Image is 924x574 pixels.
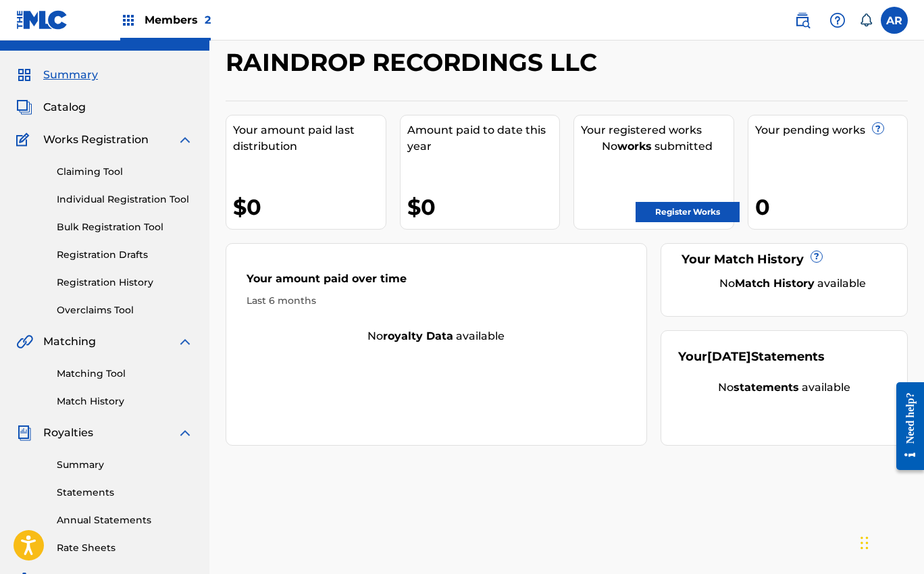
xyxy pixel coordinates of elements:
a: Register Works [636,202,740,222]
div: Your registered works [581,122,734,138]
span: ? [811,251,822,262]
a: Registration Drafts [57,248,193,262]
div: Amount paid to date this year [407,122,560,155]
img: Catalog [16,99,32,115]
span: Summary [43,67,98,83]
a: Overclaims Tool [57,303,193,317]
span: [DATE] [707,349,751,364]
strong: works [617,140,652,153]
a: Rate Sheets [57,541,193,555]
span: 2 [205,14,211,26]
div: No available [695,276,890,292]
span: Matching [43,334,96,350]
a: Annual Statements [57,513,193,527]
span: ? [873,123,883,134]
span: Catalog [43,99,86,115]
img: help [829,12,846,28]
img: expand [177,334,193,350]
div: 0 [755,192,908,222]
h2: RAINDROP RECORDINGS LLC [226,47,604,78]
div: Your amount paid last distribution [233,122,386,155]
a: Registration History [57,276,193,290]
div: Notifications [859,14,873,27]
div: Drag [861,523,869,563]
span: Members [145,12,211,28]
a: CatalogCatalog [16,99,86,115]
div: Your amount paid over time [247,271,626,294]
div: Help [824,7,851,34]
div: User Menu [881,7,908,34]
img: Top Rightsholders [120,12,136,28]
img: Royalties [16,425,32,441]
div: Last 6 months [247,294,626,308]
div: No submitted [581,138,734,155]
a: Individual Registration Tool [57,192,193,207]
span: Royalties [43,425,93,441]
a: Summary [57,458,193,472]
div: Your Statements [678,348,825,366]
img: Works Registration [16,132,34,148]
img: MLC Logo [16,10,68,30]
div: Your Match History [678,251,890,269]
a: Statements [57,486,193,500]
iframe: Resource Center [886,372,924,481]
img: Matching [16,334,33,350]
div: No available [678,380,890,396]
img: expand [177,425,193,441]
strong: royalty data [383,330,453,342]
img: expand [177,132,193,148]
a: Claiming Tool [57,165,193,179]
iframe: Chat Widget [856,509,924,574]
a: Match History [57,394,193,409]
strong: statements [734,381,799,394]
img: Summary [16,67,32,83]
a: Bulk Registration Tool [57,220,193,234]
span: Works Registration [43,132,149,148]
strong: Match History [735,277,815,290]
a: SummarySummary [16,67,98,83]
div: No available [226,328,646,344]
img: search [794,12,811,28]
div: Your pending works [755,122,908,138]
div: $0 [233,192,386,222]
div: $0 [407,192,560,222]
a: Matching Tool [57,367,193,381]
a: Public Search [789,7,816,34]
